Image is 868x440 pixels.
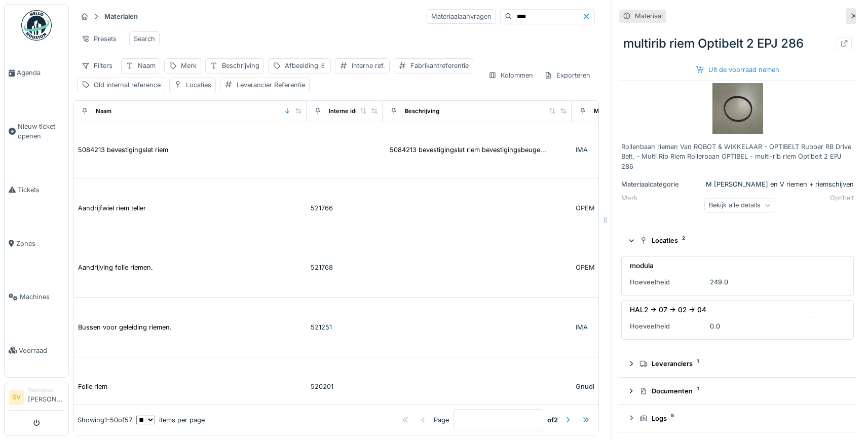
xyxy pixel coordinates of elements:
div: 521766 [311,203,379,213]
summary: Logs5 [623,409,852,428]
div: Kolommen [484,68,538,83]
li: SV [9,390,24,405]
div: Interne identificator [329,107,384,116]
div: 521768 [311,263,379,272]
div: 5084213 bevestigingslat riem [78,145,168,155]
summary: Locaties2 [623,231,852,250]
div: Interne ref. [352,61,385,70]
div: Folie riem [78,382,107,391]
li: [PERSON_NAME] [28,386,64,408]
img: multirib riem Optibelt 2 EPJ 286 [712,83,763,134]
div: Aandrijving folie riemen. [78,263,153,272]
div: Naam [138,61,156,70]
summary: Leveranciers1 [623,354,852,373]
div: Showing 1 - 50 of 57 [78,415,132,425]
div: Locaties [639,236,844,245]
div: Documenten [639,386,844,396]
div: Search [134,34,155,44]
div: Beschrijving [222,61,259,70]
div: Merk [181,61,197,70]
span: Agenda [17,68,64,78]
div: Naam [96,107,111,116]
summary: Documenten1 [623,382,852,400]
img: Badge_color-CXgf-gQk.svg [21,10,52,41]
span: Tickets [18,185,64,195]
div: items per page [136,415,205,425]
div: HAL2 -> 07 -> 02 -> 04 [630,305,706,315]
span: Zones [16,239,64,248]
div: Rollenbaan riemen Van ROBOT & WIKKELAAR - OPTIBELT Rubber RB Drive Belt, - Multi Rib Riem Rollerb... [621,142,854,171]
a: Tickets [5,163,68,217]
div: OPEM [576,203,644,213]
div: Bekijk alle details [704,198,775,212]
div: Bussen voor geleiding riemen. [78,322,172,332]
span: Nieuw ticket openen [18,122,64,141]
strong: Materialen [100,12,142,21]
div: Aandrijfwiel riem teller [78,203,146,213]
a: Voorraad [5,324,68,378]
div: Materiaalcategorie [621,179,697,189]
div: Presets [77,31,121,46]
div: Leveranciers [639,359,844,369]
div: Leverancier Referentie [237,80,305,90]
div: M [PERSON_NAME] en V riemen + riemschijven [701,179,854,189]
a: Machines [5,270,68,324]
div: IMA [576,322,644,332]
div: Logs [639,414,844,423]
div: multirib riem Optibelt 2 EPJ 286 [619,30,856,57]
div: Exporteren [540,68,595,83]
div: Hoeveelheid [630,321,706,331]
div: Technicus [28,386,64,394]
a: SV Technicus[PERSON_NAME] [9,386,64,411]
strong: of 2 [547,415,558,425]
div: Uit de voorraad nemen [692,63,783,77]
div: Afbeelding [285,61,326,70]
div: 249.0 [710,277,728,287]
span: Voorraad [19,346,64,355]
div: Hoeveelheid [630,277,706,287]
div: Page [434,415,449,425]
div: modula [630,261,654,271]
div: Fabrikantreferentie [410,61,469,70]
div: Filters [77,58,117,73]
div: Materiaalaanvragen [427,9,496,24]
a: Agenda [5,46,68,100]
a: Zones [5,216,68,270]
div: Materiaal [635,11,663,21]
div: IMA [576,145,644,155]
div: 521251 [311,322,379,332]
div: 5084213 bevestigingslat riem bevestigingsbeuge... [390,145,546,155]
div: OPEM [576,263,644,272]
div: Locaties [186,80,211,90]
div: 520201 [311,382,379,391]
div: Merk [594,107,608,116]
a: Nieuw ticket openen [5,100,68,163]
div: Gnudi [576,382,644,391]
div: 0.0 [710,321,720,331]
div: Old internal reference [94,80,161,90]
div: Beschrijving [405,107,439,116]
span: Machines [20,292,64,302]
